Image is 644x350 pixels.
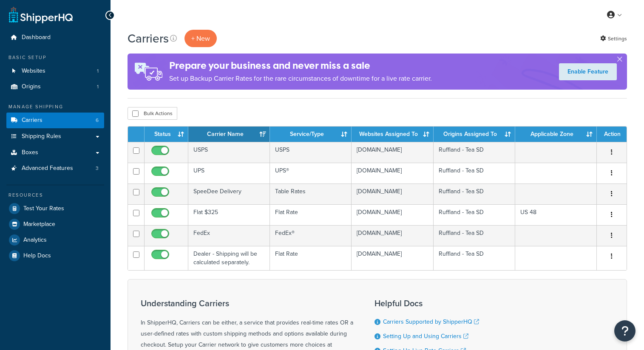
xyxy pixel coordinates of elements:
li: Origins [6,79,104,95]
td: Table Rates [270,183,352,204]
h3: Helpful Docs [374,299,485,308]
span: Help Docs [23,252,51,260]
a: Marketplace [6,217,104,232]
td: Ruffland - Tea SD [434,246,515,270]
td: Ruffland - Tea SD [434,183,515,204]
td: Flat Rate [270,204,352,225]
td: [DOMAIN_NAME] [352,142,433,163]
a: Carriers Supported by ShipperHQ [383,317,479,326]
td: Ruffland - Tea SD [434,142,515,163]
span: 6 [96,117,99,124]
a: Analytics [6,232,104,248]
th: Service/Type: activate to sort column ascending [270,127,352,142]
a: Dashboard [6,30,104,45]
a: Shipping Rules [6,129,104,144]
td: [DOMAIN_NAME] [352,163,433,183]
td: Ruffland - Tea SD [434,204,515,225]
h1: Carriers [128,30,169,47]
a: Origins 1 [6,79,104,95]
td: [DOMAIN_NAME] [352,225,433,246]
th: Status: activate to sort column ascending [145,127,188,142]
span: Analytics [23,237,47,244]
span: Shipping Rules [22,133,61,140]
h3: Understanding Carriers [141,299,353,308]
td: FedEx® [270,225,352,246]
td: [DOMAIN_NAME] [352,246,433,270]
a: Test Your Rates [6,201,104,216]
a: Websites 1 [6,63,104,79]
img: ad-rules-rateshop-fe6ec290ccb7230408bd80ed9643f0289d75e0ffd9eb532fc0e269fcd187b520.png [128,54,169,90]
td: Ruffland - Tea SD [434,163,515,183]
th: Origins Assigned To: activate to sort column ascending [434,127,515,142]
span: Boxes [22,149,38,156]
td: [DOMAIN_NAME] [352,183,433,204]
li: Websites [6,63,104,79]
td: Flat Rate [270,246,352,270]
td: US 48 [515,204,597,225]
td: Flat $325 [188,204,270,225]
td: UPS [188,163,270,183]
h4: Prepare your business and never miss a sale [169,59,432,73]
a: Advanced Features 3 [6,161,104,176]
button: Bulk Actions [128,107,177,120]
span: Test Your Rates [23,205,64,212]
td: UPS® [270,163,352,183]
span: Dashboard [22,34,51,41]
a: Boxes [6,145,104,161]
a: ShipperHQ Home [9,6,73,23]
span: Websites [22,68,45,75]
span: Marketplace [23,221,55,228]
td: USPS [270,142,352,163]
div: Manage Shipping [6,103,104,110]
li: Advanced Features [6,161,104,176]
span: Origins [22,83,41,90]
a: Settings [600,33,627,45]
a: Carriers 6 [6,113,104,128]
td: Ruffland - Tea SD [434,225,515,246]
button: Open Resource Center [614,320,635,342]
span: 3 [96,165,99,172]
a: Enable Feature [559,63,617,80]
th: Websites Assigned To: activate to sort column ascending [352,127,433,142]
th: Applicable Zone: activate to sort column ascending [515,127,597,142]
div: Basic Setup [6,54,104,61]
span: Advanced Features [22,165,73,172]
p: Set up Backup Carrier Rates for the rare circumstances of downtime for a live rate carrier. [169,73,432,85]
th: Carrier Name: activate to sort column ascending [188,127,270,142]
span: 1 [97,68,99,75]
td: [DOMAIN_NAME] [352,204,433,225]
li: Carriers [6,113,104,128]
a: Setting Up and Using Carriers [383,332,468,341]
td: SpeeDee Delivery [188,183,270,204]
td: USPS [188,142,270,163]
td: FedEx [188,225,270,246]
button: + New [184,30,217,47]
div: Resources [6,192,104,199]
a: Help Docs [6,248,104,263]
td: Dealer - Shipping will be calculated separately. [188,246,270,270]
span: 1 [97,83,99,90]
span: Carriers [22,117,43,124]
th: Action [597,127,627,142]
